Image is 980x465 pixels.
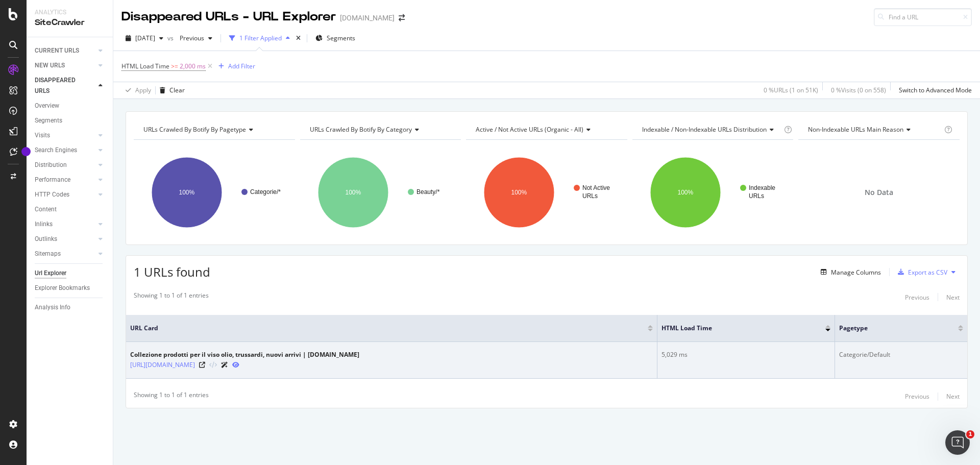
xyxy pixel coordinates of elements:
[476,125,583,134] span: Active / Not Active URLs (organic - all)
[310,125,412,134] span: URLs Crawled By Botify By category
[209,362,217,369] button: View HTML Source
[808,125,903,134] span: Non-Indexable URLs Main Reason
[35,60,65,71] div: NEW URLS
[176,30,216,46] button: Previous
[582,184,610,191] text: Not Active
[225,30,294,46] button: 1 Filter Applied
[135,86,151,94] div: Apply
[35,45,79,56] div: CURRENT URLS
[130,324,645,333] span: URL Card
[180,59,206,74] span: 2,000 ms
[35,268,66,279] div: Url Explorer
[749,184,775,191] text: Indexable
[945,430,970,455] iframe: Intercom live chat
[35,204,106,215] a: Content
[474,121,618,138] h4: Active / Not Active URLs
[300,148,461,237] svg: A chart.
[35,189,69,200] div: HTTP Codes
[35,175,70,185] div: Performance
[905,392,929,401] div: Previous
[839,350,963,359] div: Categorie/Default
[35,302,106,313] a: Analysis Info
[874,8,972,26] input: Find a URL
[232,359,239,370] a: URL Inspection
[21,147,31,156] div: Tooltip anchor
[416,188,440,195] text: Beauty/*
[35,75,86,96] div: DISAPPEARED URLS
[511,189,527,196] text: 100%
[345,189,361,196] text: 100%
[179,189,195,196] text: 100%
[35,8,105,17] div: Analytics
[35,219,95,230] a: Inlinks
[250,188,281,195] text: Categorie/*
[121,62,169,70] span: HTML Load Time
[894,264,947,280] button: Export as CSV
[35,75,95,96] a: DISAPPEARED URLS
[966,430,974,438] span: 1
[134,263,210,280] span: 1 URLs found
[35,101,106,111] a: Overview
[35,160,95,170] a: Distribution
[130,360,195,370] a: [URL][DOMAIN_NAME]
[661,350,830,359] div: 5,029 ms
[749,192,764,200] text: URLs
[764,86,818,94] div: 0 % URLs ( 1 on 51K )
[156,82,185,99] button: Clear
[399,14,405,21] div: arrow-right-arrow-left
[239,34,282,42] div: 1 Filter Applied
[35,145,77,156] div: Search Engines
[905,291,929,303] button: Previous
[806,121,942,138] h4: Non-Indexable URLs Main Reason
[169,86,185,94] div: Clear
[35,249,61,259] div: Sitemaps
[228,62,255,70] div: Add Filter
[831,86,886,94] div: 0 % Visits ( 0 on 558 )
[176,34,204,42] span: Previous
[199,362,205,368] a: Visit Online Page
[135,34,155,42] span: 2025 Sep. 1st
[640,121,782,138] h4: Indexable / Non-Indexable URLs Distribution
[35,175,95,185] a: Performance
[946,392,960,401] div: Next
[35,234,95,244] a: Outlinks
[35,60,95,71] a: NEW URLS
[35,160,67,170] div: Distribution
[130,350,359,359] div: Collezione prodotti per il viso olio, trussardi, nuovi arrivi | [DOMAIN_NAME]
[35,283,90,293] div: Explorer Bookmarks
[817,266,881,278] button: Manage Columns
[946,293,960,302] div: Next
[632,148,794,237] svg: A chart.
[35,45,95,56] a: CURRENT URLS
[167,34,176,42] span: vs
[905,293,929,302] div: Previous
[35,101,59,111] div: Overview
[35,130,50,141] div: Visits
[134,390,209,403] div: Showing 1 to 1 of 1 entries
[466,148,627,237] div: A chart.
[839,324,943,333] span: pagetype
[134,291,209,303] div: Showing 1 to 1 of 1 entries
[121,8,336,26] div: Disappeared URLs - URL Explorer
[661,324,810,333] span: HTML Load Time
[134,148,295,237] svg: A chart.
[35,219,53,230] div: Inlinks
[677,189,693,196] text: 100%
[35,283,106,293] a: Explorer Bookmarks
[35,302,70,313] div: Analysis Info
[35,249,95,259] a: Sitemaps
[905,390,929,403] button: Previous
[35,189,95,200] a: HTTP Codes
[327,34,355,42] span: Segments
[121,30,167,46] button: [DATE]
[35,234,57,244] div: Outlinks
[311,30,359,46] button: Segments
[35,145,95,156] a: Search Engines
[141,121,286,138] h4: URLs Crawled By Botify By pagetype
[35,204,57,215] div: Content
[908,268,947,277] div: Export as CSV
[340,13,395,23] div: [DOMAIN_NAME]
[35,115,62,126] div: Segments
[946,291,960,303] button: Next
